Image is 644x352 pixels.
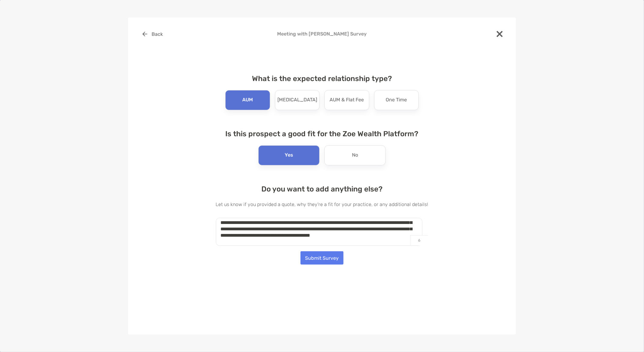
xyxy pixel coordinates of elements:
[138,31,506,37] h4: Meeting with [PERSON_NAME] Survey
[300,251,344,265] button: Submit Survey
[138,27,168,41] button: Back
[330,95,364,105] p: AUM & Flat Fee
[216,185,428,193] h4: Do you want to add anything else?
[352,151,358,160] p: No
[216,74,428,83] h4: What is the expected relationship type?
[386,95,407,105] p: One Time
[143,32,147,36] img: button icon
[410,235,428,245] p: 6
[497,31,503,37] img: close modal
[216,201,428,208] p: Let us know if you provided a quote, why they're a fit for your practice, or any additional details!
[216,130,428,138] h4: Is this prospect a good fit for the Zoe Wealth Platform?
[277,95,317,105] p: [MEDICAL_DATA]
[285,151,293,160] p: Yes
[242,95,253,105] p: AUM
